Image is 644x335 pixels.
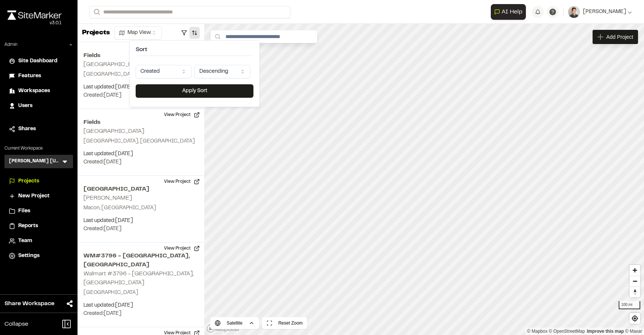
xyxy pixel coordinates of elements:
[629,276,640,287] button: Zoom out
[9,158,61,165] h3: [PERSON_NAME] [US_STATE]
[18,207,30,215] span: Files
[9,222,69,230] a: Reports
[83,204,198,212] p: Macon, [GEOGRAPHIC_DATA]
[18,222,38,230] span: Reports
[83,271,193,285] h2: Walmart #3796 - [GEOGRAPHIC_DATA], [GEOGRAPHIC_DATA]
[629,287,640,297] span: Reset bearing to north
[82,28,110,38] p: Projects
[83,62,144,67] h2: [GEOGRAPHIC_DATA]
[619,301,640,309] div: 100 mi
[7,20,61,26] div: Oh geez...please don't...
[83,51,198,60] h2: Fields
[83,251,198,269] h2: WM#3796 - [GEOGRAPHIC_DATA], [GEOGRAPHIC_DATA]
[18,72,41,80] span: Features
[83,71,198,79] p: [GEOGRAPHIC_DATA], [GEOGRAPHIC_DATA]
[629,287,640,297] button: Reset bearing to north
[136,47,253,56] h4: Sort
[9,72,69,80] a: Features
[9,87,69,95] a: Workspaces
[18,252,40,260] span: Settings
[18,87,50,95] span: Workspaces
[262,317,307,329] button: Reset Zoom
[9,252,69,260] a: Settings
[136,84,253,98] button: Apply Sort
[18,57,57,65] span: Site Dashboard
[83,150,198,158] p: Last updated: [DATE]
[568,6,580,18] img: User
[18,237,32,245] span: Team
[83,158,198,166] p: Created: [DATE]
[83,310,198,318] p: Created: [DATE]
[18,102,32,110] span: Users
[4,145,73,152] p: Current Workspace
[7,10,61,20] img: rebrand.png
[4,299,54,308] span: Share Workspace
[9,57,69,65] a: Site Dashboard
[583,8,626,16] span: [PERSON_NAME]
[160,176,204,188] button: View Project
[9,192,69,200] a: New Project
[9,125,69,133] a: Shares
[83,129,144,134] h2: [GEOGRAPHIC_DATA]
[18,125,36,133] span: Shares
[83,289,198,297] p: [GEOGRAPHIC_DATA]
[83,91,198,100] p: Created: [DATE]
[629,265,640,276] button: Zoom in
[83,301,198,310] p: Last updated: [DATE]
[625,329,642,334] a: Maxar
[206,324,239,333] a: Mapbox logo
[4,320,28,329] span: Collapse
[491,4,529,20] div: Open AI Assistant
[527,329,547,334] a: Mapbox
[9,102,69,110] a: Users
[491,4,526,20] button: Open AI Assistant
[606,33,633,41] span: Add Project
[18,192,50,200] span: New Project
[568,6,632,18] button: [PERSON_NAME]
[629,276,640,287] span: Zoom out
[210,317,259,329] button: Satellite
[83,225,198,233] p: Created: [DATE]
[629,313,640,324] button: Find my location
[204,24,644,335] canvas: Map
[549,329,585,334] a: OpenStreetMap
[9,207,69,215] a: Files
[83,83,198,91] p: Last updated: [DATE]
[587,329,624,334] a: Map feedback
[160,109,204,121] button: View Project
[83,185,198,194] h2: [GEOGRAPHIC_DATA]
[9,237,69,245] a: Team
[83,118,198,127] h2: Fields
[83,195,132,201] h2: [PERSON_NAME]
[502,7,523,16] span: AI Help
[83,137,198,145] p: [GEOGRAPHIC_DATA], [GEOGRAPHIC_DATA]
[9,177,69,185] a: Projects
[160,242,204,254] button: View Project
[89,6,103,18] button: Search
[4,41,18,48] p: Admin
[18,177,39,185] span: Projects
[83,217,198,225] p: Last updated: [DATE]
